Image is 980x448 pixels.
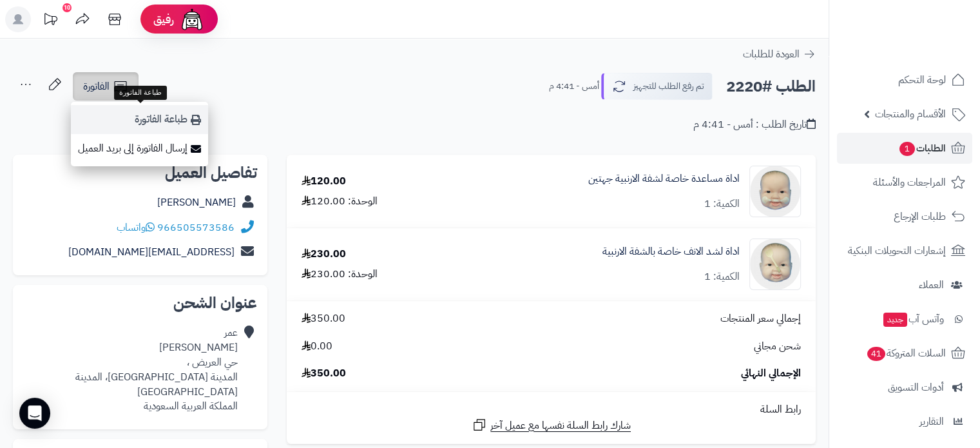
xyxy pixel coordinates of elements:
span: الأقسام والمنتجات [875,105,946,123]
div: الكمية: 1 [704,197,740,211]
h2: الطلب #2220 [726,73,816,100]
div: عمر [PERSON_NAME] حي العريض ، المدينة [GEOGRAPHIC_DATA]، المدينة [GEOGRAPHIC_DATA] المملكة العربي... [23,326,238,414]
span: الإجمالي النهائي [741,366,801,381]
img: logo-2.png [892,23,968,50]
a: الفاتورة [73,72,139,101]
span: 41 [867,346,886,361]
span: العملاء [919,276,944,294]
h2: تفاصيل العميل [23,165,257,180]
div: رابط السلة [292,402,811,417]
span: 1 [899,141,915,156]
a: شارك رابط السلة نفسها مع عميل آخر [472,417,631,433]
div: طباعة الفاتورة [114,86,167,100]
span: وآتس آب [882,310,944,328]
img: Dynacleft%205-90x90.png [750,239,800,290]
span: التقارير [919,413,944,431]
a: اداة مساعدة خاصة لشفة الارنبية جهتين [588,171,740,186]
span: لوحة التحكم [898,71,946,89]
span: إجمالي سعر المنتجات [720,311,801,326]
span: أدوات التسويق [888,378,944,396]
img: ai-face.png [179,6,205,32]
a: المراجعات والأسئلة [837,167,972,198]
a: تحديثات المنصة [34,6,66,35]
a: [PERSON_NAME] [157,195,236,210]
a: اداة لشد الانف خاصة بالشفة الارنبية [602,244,740,259]
h2: عنوان الشحن [23,295,257,311]
span: رفيق [153,12,174,27]
span: 0.00 [302,339,332,354]
div: 230.00 [302,247,346,262]
a: أدوات التسويق [837,372,972,403]
span: العودة للطلبات [743,46,800,62]
img: DCX10%20Dynacleft%201-90x90.png [750,166,800,217]
a: [EMAIL_ADDRESS][DOMAIN_NAME] [68,244,235,260]
div: 10 [62,3,72,12]
a: العملاء [837,269,972,300]
span: 350.00 [302,366,346,381]
span: شحن مجاني [754,339,801,354]
span: شارك رابط السلة نفسها مع عميل آخر [490,418,631,433]
small: أمس - 4:41 م [549,80,599,93]
a: إرسال الفاتورة إلى بريد العميل [71,134,208,163]
span: المراجعات والأسئلة [873,173,946,191]
a: وآتس آبجديد [837,304,972,335]
a: إشعارات التحويلات البنكية [837,235,972,266]
div: الوحدة: 230.00 [302,267,378,282]
div: 120.00 [302,174,346,189]
span: السلات المتروكة [866,344,946,362]
a: السلات المتروكة41 [837,338,972,369]
button: تم رفع الطلب للتجهيز [601,73,713,100]
a: 966505573586 [157,220,235,235]
span: 350.00 [302,311,345,326]
a: طلبات الإرجاع [837,201,972,232]
span: طلبات الإرجاع [894,208,946,226]
div: الكمية: 1 [704,269,740,284]
span: جديد [883,313,907,327]
a: لوحة التحكم [837,64,972,95]
div: الوحدة: 120.00 [302,194,378,209]
span: الفاتورة [83,79,110,94]
span: إشعارات التحويلات البنكية [848,242,946,260]
a: طباعة الفاتورة [71,105,208,134]
div: تاريخ الطلب : أمس - 4:41 م [693,117,816,132]
a: العودة للطلبات [743,46,816,62]
span: الطلبات [898,139,946,157]
a: واتساب [117,220,155,235]
a: التقارير [837,406,972,437]
div: Open Intercom Messenger [19,398,50,429]
a: الطلبات1 [837,133,972,164]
